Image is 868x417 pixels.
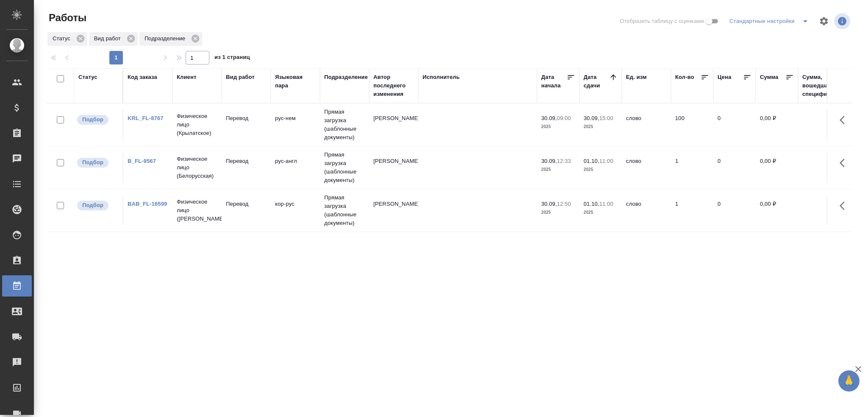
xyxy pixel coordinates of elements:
[584,208,618,217] p: 2025
[835,153,855,173] button: Здесь прячутся важные кнопки
[718,73,732,81] div: Цена
[94,34,124,43] p: Вид работ
[89,32,138,46] div: Вид работ
[842,372,856,390] span: 🙏
[713,153,756,182] td: 0
[760,73,778,81] div: Сумма
[177,112,217,137] p: Физическое лицо (Крылатское)
[584,73,609,90] div: Дата сдачи
[139,32,202,46] div: Подразделение
[275,73,316,90] div: Языковая пара
[557,158,571,164] p: 12:33
[541,208,575,217] p: 2025
[599,201,613,207] p: 11:00
[369,153,418,182] td: [PERSON_NAME]
[814,11,834,31] span: Настроить таблицу
[620,17,704,25] span: Отобразить таблицу с оценками
[78,73,97,81] div: Статус
[838,370,860,392] button: 🙏
[145,34,188,43] p: Подразделение
[271,196,320,225] td: кор-рус
[320,189,369,232] td: Прямая загрузка (шаблонные документы)
[226,157,267,165] p: Перевод
[584,158,599,164] p: 01.10,
[541,165,575,174] p: 2025
[226,200,267,208] p: Перевод
[177,198,217,223] p: Физическое лицо ([PERSON_NAME])
[423,73,460,81] div: Исполнитель
[541,201,557,207] p: 30.09,
[756,110,798,140] td: 0,00 ₽
[671,153,713,182] td: 1
[626,73,647,81] div: Ед. изм
[82,115,103,124] p: Подбор
[557,115,571,121] p: 09:00
[541,123,575,131] p: 2025
[271,110,320,140] td: рус-нем
[756,153,798,182] td: 0,00 ₽
[584,165,618,174] p: 2025
[557,201,571,207] p: 12:50
[369,196,418,225] td: [PERSON_NAME]
[727,14,814,28] div: split button
[177,155,217,180] p: Физическое лицо (Белорусская)
[622,196,671,225] td: слово
[128,115,164,121] a: KRL_FL-8767
[128,201,167,207] a: BAB_FL-16599
[541,158,557,164] p: 30.09,
[541,73,567,90] div: Дата начала
[756,196,798,225] td: 0,00 ₽
[82,158,103,167] p: Подбор
[834,13,852,29] span: Посмотреть информацию
[622,153,671,182] td: слово
[53,34,73,43] p: Статус
[373,73,414,98] div: Автор последнего изменения
[671,196,713,225] td: 1
[622,110,671,140] td: слово
[835,196,855,216] button: Здесь прячутся важные кнопки
[584,201,599,207] p: 01.10,
[76,157,118,168] div: Можно подбирать исполнителей
[584,123,618,131] p: 2025
[82,201,103,210] p: Подбор
[320,146,369,189] td: Прямая загрузка (шаблонные документы)
[226,114,267,123] p: Перевод
[177,73,196,81] div: Клиент
[584,115,599,121] p: 30.09,
[324,73,368,81] div: Подразделение
[320,104,369,146] td: Прямая загрузка (шаблонные документы)
[271,153,320,182] td: рус-англ
[713,110,756,140] td: 0
[128,73,157,81] div: Код заказа
[671,110,713,140] td: 100
[599,158,613,164] p: 11:00
[675,73,694,81] div: Кол-во
[599,115,613,121] p: 15:00
[47,11,86,25] span: Работы
[128,158,156,164] a: B_FL-9567
[369,110,418,140] td: [PERSON_NAME]
[214,52,250,64] span: из 1 страниц
[802,73,845,98] div: Сумма, вошедшая в спецификацию
[226,73,255,81] div: Вид работ
[541,115,557,121] p: 30.09,
[76,200,118,211] div: Можно подбирать исполнителей
[835,110,855,130] button: Здесь прячутся важные кнопки
[713,196,756,225] td: 0
[47,32,87,46] div: Статус
[76,114,118,126] div: Можно подбирать исполнителей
